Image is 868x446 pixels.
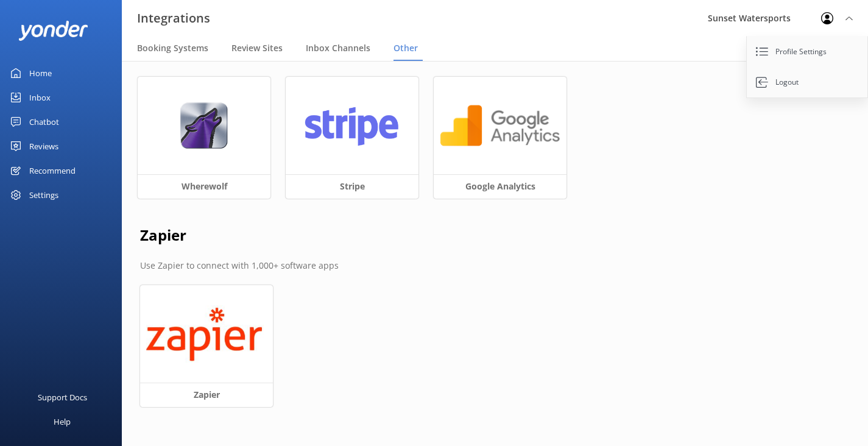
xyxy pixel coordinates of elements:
div: Recommend [29,158,76,183]
h2: Zapier [140,224,850,247]
a: Stripe [286,77,418,199]
img: wherewolf.png [180,102,228,149]
div: Help [54,409,71,434]
p: Use Zapier to connect with 1,000+ software apps [140,259,850,272]
div: Support Docs [38,385,87,409]
h3: Zapier [140,383,273,407]
a: Zapier [140,285,273,407]
h3: Integrations [137,9,210,28]
a: Google Analytics [434,77,566,199]
img: zapier.png [146,305,267,363]
div: Reviews [29,134,58,158]
img: stripe.png [292,102,412,149]
div: Inbox [29,85,51,110]
span: Inbox Channels [306,42,370,54]
div: Home [29,61,52,85]
div: Chatbot [29,110,59,134]
img: google-analytics.png [440,102,560,149]
div: Settings [29,183,58,207]
span: Review Sites [231,42,283,54]
img: yonder-white-logo.png [18,21,88,41]
a: Wherewolf [138,77,270,199]
h3: Google Analytics [434,174,566,199]
h3: Stripe [286,174,418,199]
h3: Wherewolf [138,174,270,199]
span: Other [393,42,418,54]
span: Booking Systems [137,42,208,54]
